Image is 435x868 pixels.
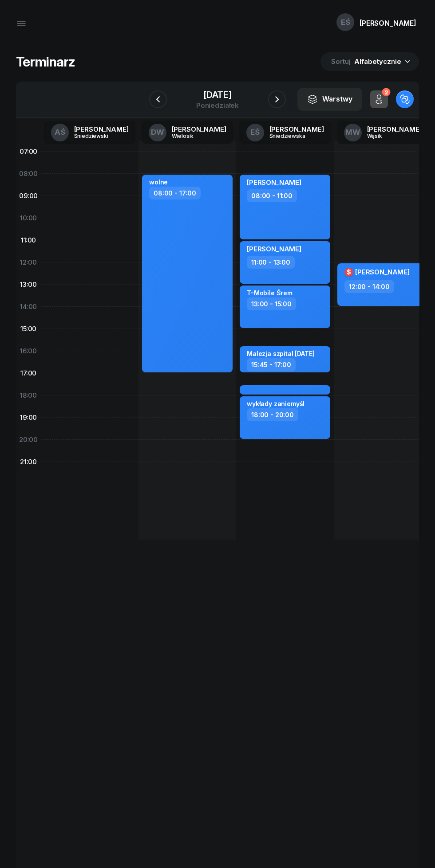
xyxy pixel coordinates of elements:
[247,245,301,253] span: [PERSON_NAME]
[360,20,416,27] div: [PERSON_NAME]
[16,407,41,429] div: 19:00
[247,178,301,187] span: [PERSON_NAME]
[247,408,298,421] div: 18:00 - 20:00
[247,297,296,310] div: 13:00 - 15:00
[74,133,117,139] div: Śniedziewski
[247,189,297,202] div: 08:00 - 11:00
[151,129,164,136] span: DW
[16,451,41,473] div: 21:00
[345,129,360,136] span: MW
[74,126,129,133] div: [PERSON_NAME]
[367,133,410,139] div: Wąsik
[16,163,41,185] div: 08:00
[16,318,41,340] div: 15:00
[16,429,41,451] div: 20:00
[239,121,331,144] a: EŚ[PERSON_NAME]Śniedziewska
[16,384,41,407] div: 18:00
[142,121,233,144] a: DW[PERSON_NAME]Wielosik
[320,52,419,71] button: Sortuj Alfabetycznie
[269,133,312,139] div: Śniedziewska
[16,296,41,318] div: 14:00
[16,362,41,384] div: 17:00
[172,133,214,139] div: Wielosik
[247,358,296,371] div: 15:45 - 17:00
[247,289,293,297] div: T-Mobile Śrem
[16,141,41,163] div: 07:00
[16,340,41,362] div: 16:00
[44,121,136,144] a: AŚ[PERSON_NAME]Śniedziewski
[16,207,41,229] div: 10:00
[344,280,394,293] div: 12:00 - 14:00
[331,56,352,67] span: Sortuj
[149,187,201,199] div: 08:00 - 17:00
[247,350,314,357] div: Malezja szpital [DATE]
[247,400,304,407] div: wykłady zaniemyśl
[341,19,350,26] span: EŚ
[149,178,168,186] div: wolne
[196,102,239,109] div: poniedziałek
[347,269,351,275] span: $
[307,94,352,105] div: Warstwy
[16,251,41,274] div: 12:00
[367,126,422,133] div: [PERSON_NAME]
[354,57,401,66] span: Alfabetycznie
[55,129,65,136] span: AŚ
[196,90,239,99] div: [DATE]
[250,129,260,136] span: EŚ
[247,256,295,269] div: 11:00 - 13:00
[16,229,41,251] div: 11:00
[172,126,226,133] div: [PERSON_NAME]
[16,274,41,296] div: 13:00
[269,126,324,133] div: [PERSON_NAME]
[370,90,388,108] button: 2
[382,88,390,97] div: 2
[297,88,362,111] button: Warstwy
[355,268,410,276] span: [PERSON_NAME]
[337,121,429,144] a: MW[PERSON_NAME]Wąsik
[16,185,41,207] div: 09:00
[16,54,75,70] h1: Terminarz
